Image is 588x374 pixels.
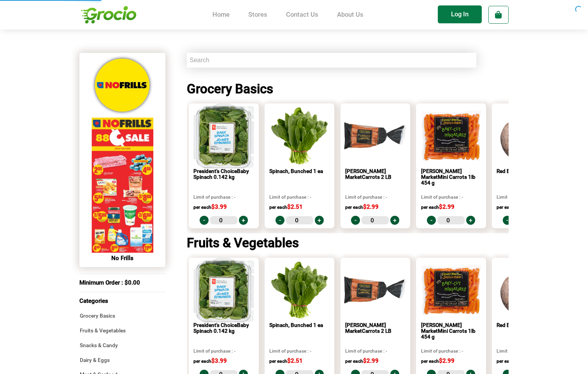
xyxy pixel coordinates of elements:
span: $0.83 [497,203,530,210]
a: Contact Us [286,11,318,18]
div: President's ChoiceBaby Spinach 0.142 kg [193,168,254,186]
a: Log In [438,5,488,24]
a: Fruits & Vegetables [187,233,348,252]
img: President's ChoiceBaby Spinach 0.142 kg [189,103,259,168]
a: Stores [248,11,267,18]
li: No Frills [84,255,161,261]
img: Red Beets [492,258,562,322]
a: - [200,216,209,225]
a: + [239,216,248,225]
img: Farmer's MarketCarrots 2 LB [341,258,411,322]
div: Limit of purchase : - [421,349,482,353]
div: Spinach, Bunched 1 ea [269,322,330,340]
span: per each [269,204,287,210]
img: President's ChoiceBaby Spinach 0.142 kg [189,258,259,322]
div: [PERSON_NAME] MarketCarrots 2 LB [345,168,406,186]
span: per each [193,204,211,210]
a: Home [212,11,230,18]
span: $2.99 [345,357,379,364]
span: per each [421,358,439,364]
a: Dairy & Eggs [79,353,165,367]
span: $3.99 [193,203,227,210]
a: Grocery Basics [187,79,348,98]
a: + [315,216,324,225]
a: About Us [337,11,363,18]
a: Snacks & Candy [79,338,165,353]
span: $2.99 [345,203,379,210]
div: Limit of purchase : - [193,195,254,199]
img: Farmer's MarketMini Carrots 1lb 454 g [416,258,486,322]
img: Farmer's MarketMini Carrots 1lb 454 g [416,103,486,168]
a: - [427,216,436,225]
li: Categories [79,298,165,304]
div: [PERSON_NAME] MarketCarrots 2 LB [345,322,406,340]
div: Limit of purchase : - [497,195,557,199]
a: - [503,216,512,225]
div: Limit of purchase : - [269,349,330,353]
div: Limit of purchase : - [421,195,482,199]
div: Limit of purchase : - [497,349,557,353]
div: Red Beets [497,322,557,340]
img: Farmer's MarketCarrots 2 LB [341,103,411,168]
div: Limit of purchase : - [345,195,406,199]
div: [PERSON_NAME] MarketMini Carrots 1lb 454 g [421,168,482,186]
img: Red Beets [492,103,562,168]
img: 1673639172-Untitled2.png [91,117,154,253]
img: /upload/1667497738-download (1).jpeg [95,59,149,112]
span: per each [193,358,211,364]
a: + [466,216,475,225]
div: Limit of purchase : - [193,349,254,353]
div: [PERSON_NAME] MarketMini Carrots 1lb 454 g [421,322,482,340]
span: $2.99 [421,357,455,364]
a: Fruits & Vegetables [79,323,165,338]
span: per each [421,204,439,210]
h3: Fruits & Vegetables [187,236,348,249]
img: Spinach, Bunched 1 ea [265,258,335,322]
span: per each [497,204,514,210]
a: + [390,216,399,225]
span: per each [497,358,514,364]
span: per each [269,358,287,364]
span: per each [345,358,363,364]
a: - [351,216,360,225]
div: Spinach, Bunched 1 ea [269,168,330,186]
div: Limit of purchase : - [345,349,406,353]
h3: Grocery Basics [187,82,348,95]
li: Log In [438,5,482,23]
span: $3.99 [193,357,227,364]
a: Grocery Basics [79,309,165,323]
span: $2.99 [421,203,455,210]
div: Limit of purchase : - [269,195,330,199]
li: Minimum Order : $0.00 [79,280,165,286]
span: $0.83 [497,357,530,364]
span: per each [345,204,363,210]
div: President's ChoiceBaby Spinach 0.142 kg [193,322,254,340]
input: Search [187,53,477,68]
a: - [276,216,284,225]
img: Spinach, Bunched 1 ea [265,103,335,168]
span: $2.51 [269,357,303,364]
img: grocio [79,2,138,28]
div: Red Beets [497,168,557,186]
span: $2.51 [269,203,303,210]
